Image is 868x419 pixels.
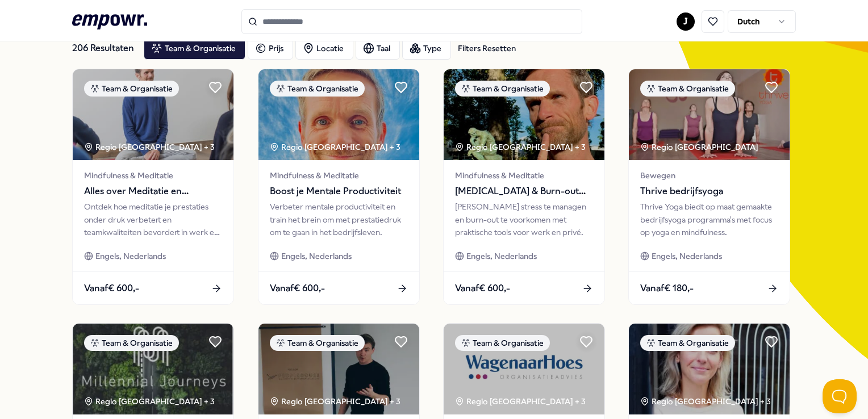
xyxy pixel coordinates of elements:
[640,395,771,408] div: Regio [GEOGRAPHIC_DATA] + 3
[270,200,408,238] div: Verbeter mentale productiviteit en train het brein om met prestatiedruk om te gaan in het bedrijf...
[258,69,419,160] img: package image
[466,250,537,262] span: Engels, Nederlands
[640,281,694,296] span: Vanaf € 180,-
[458,42,516,55] div: Filters Resetten
[270,281,325,296] span: Vanaf € 600,-
[73,324,233,414] img: package image
[455,184,593,199] span: [MEDICAL_DATA] & Burn-out Preventie
[823,379,857,413] iframe: Help Scout Beacon - Open
[443,69,605,305] a: package imageTeam & OrganisatieRegio [GEOGRAPHIC_DATA] + 3Mindfulness & Meditatie[MEDICAL_DATA] &...
[270,141,400,153] div: Regio [GEOGRAPHIC_DATA] + 3
[455,395,586,408] div: Regio [GEOGRAPHIC_DATA] + 3
[640,200,778,238] div: Thrive Yoga biedt op maat gemaakte bedrijfsyoga programma's met focus op yoga en mindfulness.
[270,335,365,351] div: Team & Organisatie
[295,37,353,60] button: Locatie
[455,200,593,238] div: [PERSON_NAME] stress te managen en burn-out te voorkomen met praktische tools voor werk en privé.
[270,395,400,408] div: Regio [GEOGRAPHIC_DATA] + 3
[241,9,582,34] input: Search for products, categories or subcategories
[270,81,365,97] div: Team & Organisatie
[455,281,510,296] span: Vanaf € 600,-
[629,324,790,414] img: package image
[455,335,550,351] div: Team & Organisatie
[84,335,179,351] div: Team & Organisatie
[84,200,222,238] div: Ontdek hoe meditatie je prestaties onder druk verbetert en teamkwaliteiten bevordert in werk en l...
[84,281,139,296] span: Vanaf € 600,-
[455,169,593,182] span: Mindfulness & Meditatie
[95,250,166,262] span: Engels, Nederlands
[652,250,722,262] span: Engels, Nederlands
[73,69,233,160] img: package image
[356,37,400,60] button: Taal
[84,184,222,199] span: Alles over Meditatie en periodieke sessies
[402,37,451,60] button: Type
[444,69,604,160] img: package image
[444,324,604,414] img: package image
[144,37,245,60] button: Team & Organisatie
[248,37,293,60] button: Prijs
[84,395,215,408] div: Regio [GEOGRAPHIC_DATA] + 3
[270,184,408,199] span: Boost je Mentale Productiviteit
[84,169,222,182] span: Mindfulness & Meditatie
[72,69,234,305] a: package imageTeam & OrganisatieRegio [GEOGRAPHIC_DATA] + 3Mindfulness & MeditatieAlles over Medit...
[640,81,735,97] div: Team & Organisatie
[640,169,778,182] span: Bewegen
[640,335,735,351] div: Team & Organisatie
[629,69,790,160] img: package image
[281,250,352,262] span: Engels, Nederlands
[455,81,550,97] div: Team & Organisatie
[640,141,760,153] div: Regio [GEOGRAPHIC_DATA]
[677,12,695,31] button: J
[640,184,778,199] span: Thrive bedrijfsyoga
[258,69,420,305] a: package imageTeam & OrganisatieRegio [GEOGRAPHIC_DATA] + 3Mindfulness & MeditatieBoost je Mentale...
[258,324,419,414] img: package image
[72,37,135,60] div: 206 Resultaten
[84,81,179,97] div: Team & Organisatie
[84,141,215,153] div: Regio [GEOGRAPHIC_DATA] + 3
[628,69,790,305] a: package imageTeam & OrganisatieRegio [GEOGRAPHIC_DATA] BewegenThrive bedrijfsyogaThrive Yoga bied...
[455,141,586,153] div: Regio [GEOGRAPHIC_DATA] + 3
[270,169,408,182] span: Mindfulness & Meditatie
